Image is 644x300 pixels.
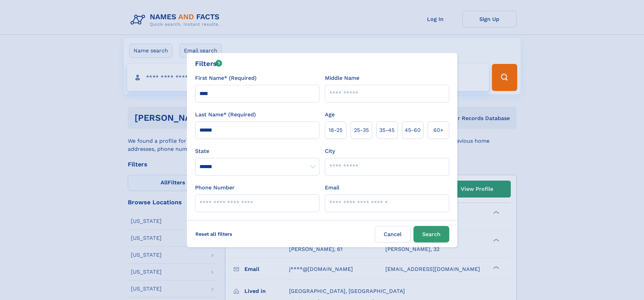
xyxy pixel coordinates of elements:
span: 18‑25 [329,126,342,134]
label: First Name* (Required) [195,74,257,82]
label: Reset all filters [191,226,237,242]
label: Age [325,111,335,119]
label: Phone Number [195,184,235,192]
span: 25‑35 [354,126,369,134]
span: 35‑45 [379,126,395,134]
button: Search [413,226,449,243]
label: Middle Name [325,74,359,82]
label: Last Name* (Required) [195,111,256,119]
label: Cancel [375,226,411,243]
div: Filters [195,59,222,69]
label: State [195,147,319,155]
label: City [325,147,335,155]
span: 45‑60 [405,126,421,134]
label: Email [325,184,339,192]
span: 60+ [433,126,444,134]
